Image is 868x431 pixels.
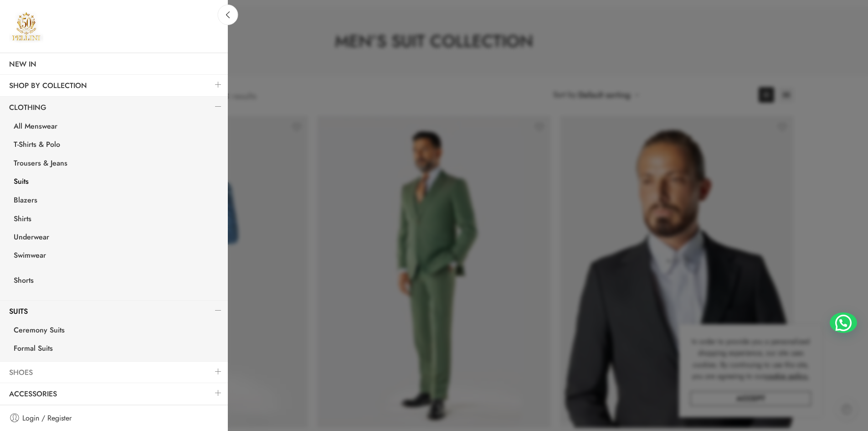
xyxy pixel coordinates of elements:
[5,272,228,291] a: Shorts
[22,412,72,424] span: Login / Register
[9,412,219,424] a: Login / Register
[5,265,228,272] a: <a href="https://pellini-collection.com/men-shop/menswear/short/">Shorts</a>
[5,211,228,229] a: Shirts
[5,173,228,192] a: Suits
[5,247,228,266] a: Swimwear
[5,322,228,341] a: Ceremony Suits
[5,340,228,359] a: Formal Suits
[5,136,228,155] a: T-Shirts & Polo
[5,155,228,174] a: Trousers & Jeans
[9,9,43,43] a: Pellini -
[5,229,228,248] a: Underwear
[14,249,46,261] span: Swimwear
[9,9,43,43] img: Pellini
[5,192,228,211] a: Blazers
[5,118,228,137] a: All Menswear
[5,244,228,251] a: <a href="https://pellini-collection.com/men-shop/menswear/swimwear/"><span>Swimwear</span></a>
